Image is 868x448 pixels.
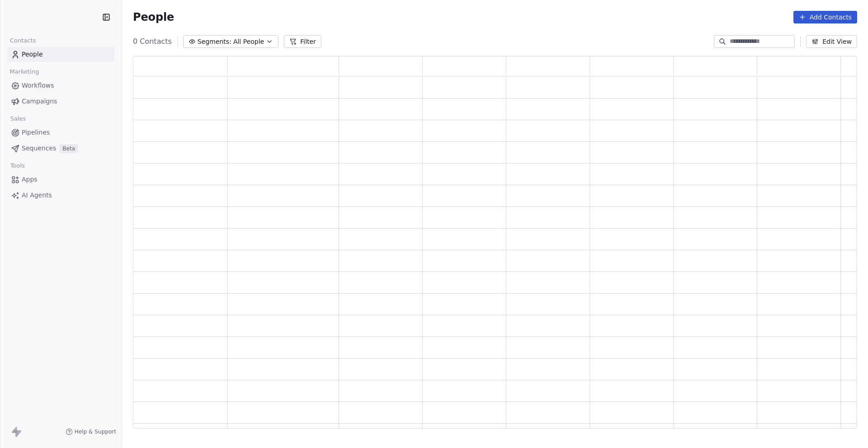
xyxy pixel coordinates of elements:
span: Pipelines [22,128,50,137]
span: Campaigns [22,97,57,106]
span: Sales [6,112,30,126]
span: Help & Support [75,428,116,435]
a: Apps [7,172,114,187]
a: AI Agents [7,188,114,203]
a: Pipelines [7,125,114,140]
a: Help & Support [66,428,116,435]
span: Beta [60,144,78,153]
span: People [133,10,174,24]
span: Segments: [198,37,231,47]
a: People [7,47,114,62]
span: Contacts [6,34,40,47]
span: All People [233,37,264,47]
span: Sequences [22,144,56,153]
a: Campaigns [7,94,114,109]
span: 0 Contacts [133,36,172,47]
button: Edit View [806,35,857,48]
button: Add Contacts [793,11,857,23]
span: AI Agents [22,191,52,200]
a: SequencesBeta [7,141,114,156]
span: Apps [22,175,38,184]
span: People [22,50,43,59]
button: Filter [284,35,321,48]
span: Tools [6,159,28,173]
a: Workflows [7,78,114,93]
span: Marketing [6,65,43,79]
span: Workflows [22,81,54,90]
